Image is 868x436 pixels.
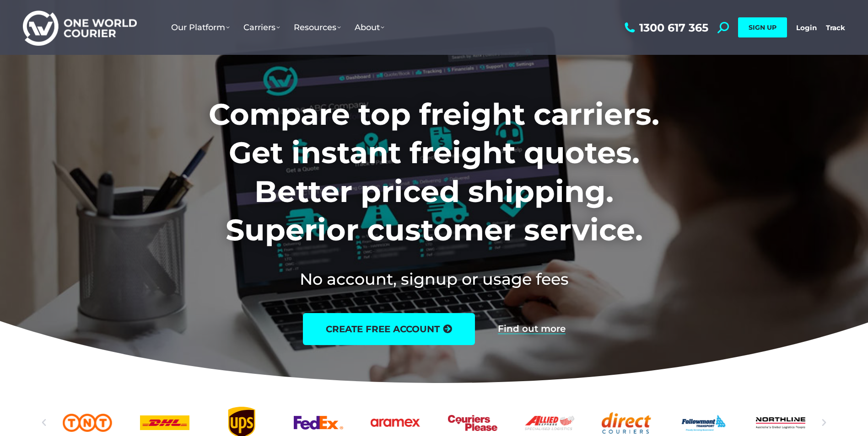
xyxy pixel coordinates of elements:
a: Find out more [498,324,566,334]
img: One World Courier [23,9,137,46]
span: Resources [294,22,341,32]
h1: Compare top freight carriers. Get instant freight quotes. Better priced shipping. Superior custom... [148,95,720,250]
a: Our Platform [164,13,237,42]
a: Resources [287,13,348,42]
a: 1300 617 365 [622,22,708,33]
a: About [348,13,391,42]
a: Track [826,23,845,32]
span: About [355,22,384,32]
a: Carriers [237,13,287,42]
h2: No account, signup or usage fees [148,268,720,290]
span: Our Platform [171,22,230,32]
a: SIGN UP [738,17,787,37]
a: Login [796,23,817,32]
a: create free account [303,313,475,345]
span: Carriers [243,22,280,32]
span: SIGN UP [749,23,776,32]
